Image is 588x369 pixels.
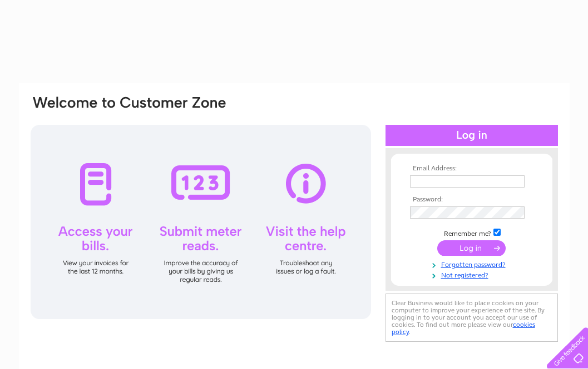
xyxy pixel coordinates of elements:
[407,227,536,238] td: Remember me?
[386,294,558,342] div: Clear Business would like to place cookies on your computer to improve your experience of the sit...
[407,196,536,204] th: Password:
[392,321,535,336] a: cookies policy
[407,165,536,173] th: Email Address:
[410,269,536,280] a: Not registered?
[437,240,506,256] input: Submit
[410,259,536,269] a: Forgotten password?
